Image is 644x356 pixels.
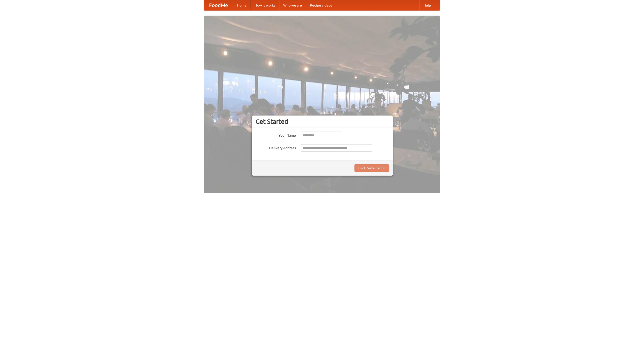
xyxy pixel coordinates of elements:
h3: Get Started [256,118,389,125]
a: FoodMe [204,0,233,10]
a: How it works [251,0,279,10]
label: Your Name [256,132,296,138]
a: Help [419,0,435,10]
button: Find Restaurants! [354,164,389,172]
a: Recipe videos [306,0,336,10]
label: Delivery Address [256,144,296,150]
a: Home [233,0,251,10]
a: Who we are [279,0,306,10]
